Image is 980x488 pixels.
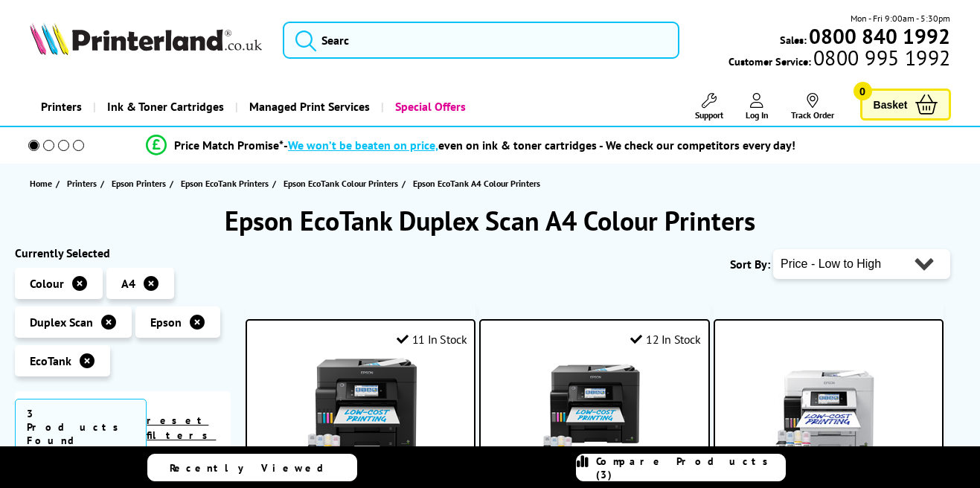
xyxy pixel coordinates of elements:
span: Recently Viewed [170,461,339,475]
span: Compare Products (3) [596,455,785,481]
h1: Epson EcoTank Duplex Scan A4 Colour Printers [15,203,965,238]
div: - even on ink & toner cartridges - We check our competitors every day! [284,138,795,152]
input: Searc [283,22,679,59]
div: 11 In Stock [397,332,467,347]
a: Compare Products (3) [576,454,786,481]
a: Printerland Logo [30,22,265,58]
a: Log In [746,93,769,121]
img: Epson EcoTank Pro ET-5885 [772,358,884,469]
span: We won’t be beaten on price, [288,138,438,152]
li: modal_Promise [7,132,934,158]
a: Special Offers [381,88,477,126]
span: Sort By: [730,257,770,272]
span: EcoTank [30,353,71,368]
span: Epson [150,315,182,330]
img: Printerland Logo [30,22,262,55]
span: Price Match Promise* [174,138,284,152]
a: Recently Viewed [147,454,357,481]
b: 0800 840 1992 [809,22,950,50]
a: Ink & Toner Cartridges [93,88,235,126]
span: Mon - Fri 9:00am - 5:30pm [851,11,950,25]
a: 0800 840 1992 [807,29,950,43]
a: reset filters [147,414,216,442]
a: Epson Printers [112,176,170,191]
div: Currently Selected [15,245,231,260]
a: Track Order [791,93,834,121]
span: Ink & Toner Cartridges [107,88,224,126]
span: Basket [874,94,908,115]
span: Epson EcoTank Printers [181,176,269,191]
span: Support [695,109,723,121]
a: Epson EcoTank Colour Printers [284,176,402,191]
a: Managed Print Services [235,88,381,126]
a: Epson EcoTank Printers [181,176,272,191]
span: Sales: [780,33,807,47]
span: Customer Service: [728,51,950,68]
span: A4 [121,276,135,291]
span: 0 [854,82,872,100]
span: Epson EcoTank Colour Printers [284,176,398,191]
a: Support [695,93,723,121]
span: Epson Printers [112,176,166,191]
span: 0800 995 1992 [811,51,950,65]
a: Basket 0 [860,89,951,121]
img: Epson EcoTank ET-5855 [539,358,650,469]
a: Printers [30,88,93,126]
span: Epson EcoTank A4 Colour Printers [413,178,540,189]
span: Duplex Scan [30,315,93,330]
span: 3 Products Found [15,399,147,455]
div: 12 In Stock [630,332,700,347]
span: Log In [746,109,769,121]
a: Home [30,176,56,191]
span: Printers [67,176,97,191]
span: Colour [30,276,64,291]
img: Epson EcoTank ET-5805 [305,358,417,469]
a: Printers [67,176,100,191]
